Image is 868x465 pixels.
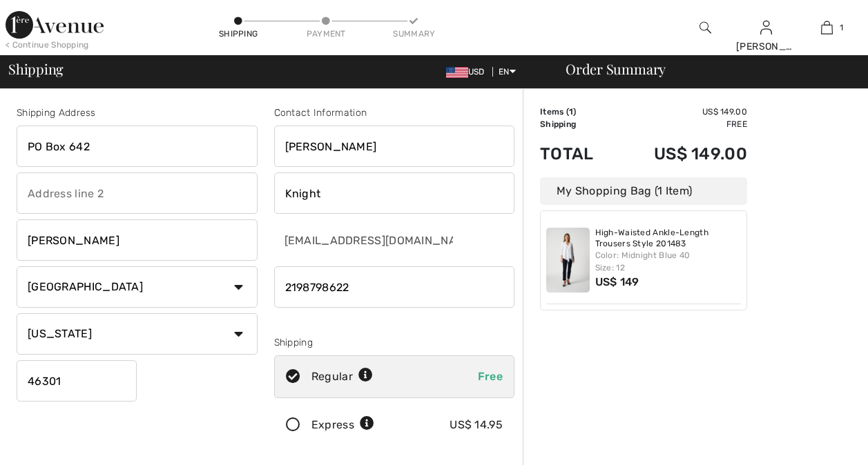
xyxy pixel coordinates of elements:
[450,417,503,433] div: US$ 14.95
[615,106,747,118] td: US$ 149.00
[17,360,137,402] input: Zip/Postal Code
[840,21,843,34] span: 1
[540,130,615,177] td: Total
[305,28,347,40] div: Payment
[499,67,516,77] span: EN
[8,62,64,76] span: Shipping
[821,19,833,36] img: My Bag
[540,106,615,118] td: Items ( )
[446,67,490,77] span: USD
[569,107,573,117] span: 1
[274,219,454,261] input: E-mail
[393,28,434,40] div: Summary
[760,21,772,34] a: Sign In
[736,39,795,54] div: [PERSON_NAME]
[478,370,503,383] span: Free
[274,126,515,167] input: First name
[595,228,742,249] a: High-Waisted Ankle-Length Trousers Style 201483
[595,249,742,274] div: Color: Midnight Blue 40 Size: 12
[274,106,515,120] div: Contact Information
[17,172,258,214] input: Address line 2
[17,126,258,167] input: Address line 1
[446,67,468,78] img: US Dollar
[540,118,615,130] td: Shipping
[17,219,258,261] input: City
[615,130,747,177] td: US$ 149.00
[595,275,639,288] span: US$ 149
[311,417,374,433] div: Express
[797,19,856,36] a: 1
[615,118,747,130] td: Free
[549,62,860,76] div: Order Summary
[546,228,590,293] img: High-Waisted Ankle-Length Trousers Style 201483
[218,28,259,40] div: Shipping
[274,266,515,308] input: Mobile
[540,177,747,205] div: My Shopping Bag (1 Item)
[6,11,104,39] img: 1ère Avenue
[311,368,373,385] div: Regular
[6,39,89,51] div: < Continue Shopping
[760,19,772,36] img: My Info
[274,335,515,350] div: Shipping
[17,106,258,120] div: Shipping Address
[274,172,515,214] input: Last name
[700,19,711,36] img: search the website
